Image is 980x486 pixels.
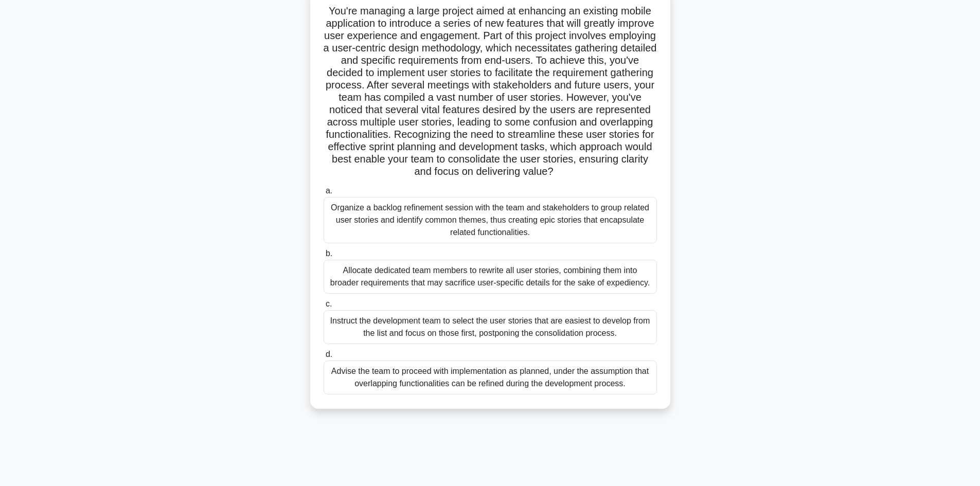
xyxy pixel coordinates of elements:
[324,361,657,394] div: Advise the team to proceed with implementation as planned, under the assumption that overlapping ...
[326,186,332,195] span: a.
[326,299,332,308] span: c.
[324,260,657,294] div: Allocate dedicated team members to rewrite all user stories, combining them into broader requirem...
[324,310,657,344] div: Instruct the development team to select the user stories that are easiest to develop from the lis...
[324,197,657,243] div: Organize a backlog refinement session with the team and stakeholders to group related user storie...
[326,350,332,358] span: d.
[323,5,658,178] h5: You're managing a large project aimed at enhancing an existing mobile application to introduce a ...
[326,249,332,258] span: b.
